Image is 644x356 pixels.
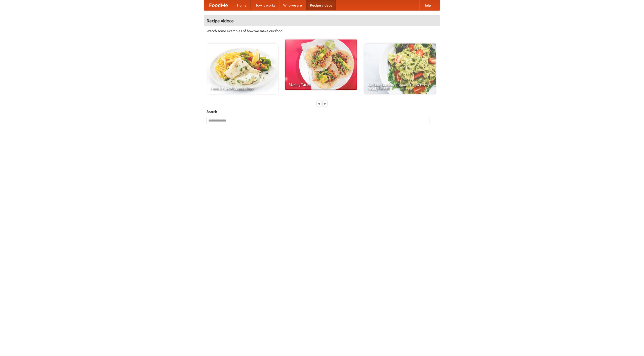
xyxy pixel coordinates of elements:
[285,39,357,90] a: Making Tacos
[210,87,274,90] span: French Fries Fish and Chips
[204,16,440,26] h4: Recipe videos
[207,109,437,114] h5: Search
[207,28,437,33] p: Watch some examples of how we make our food!
[306,0,336,10] a: Recipe videos
[204,0,233,10] a: FoodMe
[233,0,251,10] a: Home
[323,100,327,107] div: »
[364,44,436,94] a: An Easy, Summery Tomato Pasta That's Ready for Fall
[368,83,432,90] span: An Easy, Summery Tomato Pasta That's Ready for Fall
[289,83,353,86] span: Making Tacos
[251,0,279,10] a: How it works
[279,0,306,10] a: Who we are
[207,44,278,94] a: French Fries Fish and Chips
[419,0,435,10] a: Help
[317,100,321,107] div: «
